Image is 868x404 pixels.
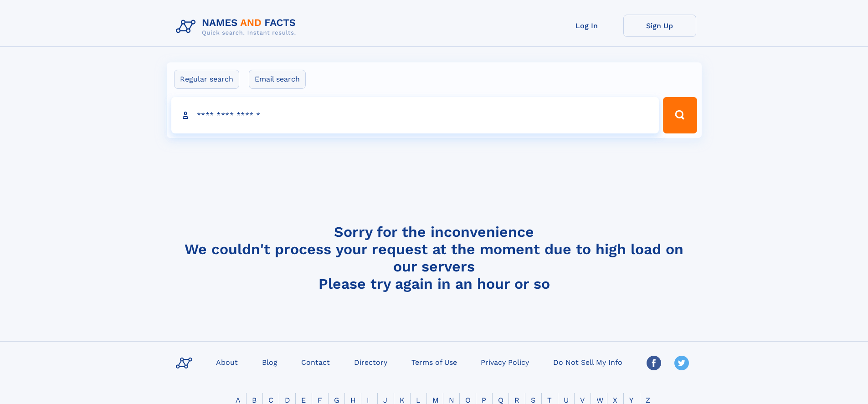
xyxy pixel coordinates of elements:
a: Log In [550,15,623,37]
a: Blog [258,355,281,368]
img: Facebook [647,356,661,370]
a: Terms of Use [408,355,461,368]
a: Contact [298,355,334,368]
img: Logo Names and Facts [172,15,303,39]
label: Regular search [174,70,239,89]
input: search input [171,97,659,133]
h4: Sorry for the inconvenience We couldn't process your request at the moment due to high load on ou... [172,223,696,292]
a: Do Not Sell My Info [550,355,626,368]
a: Sign Up [623,15,696,37]
label: Email search [249,70,306,89]
a: Privacy Policy [477,355,533,368]
img: Twitter [674,356,689,370]
a: Directory [350,355,391,368]
button: Search Button [663,97,697,133]
a: About [212,355,241,368]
